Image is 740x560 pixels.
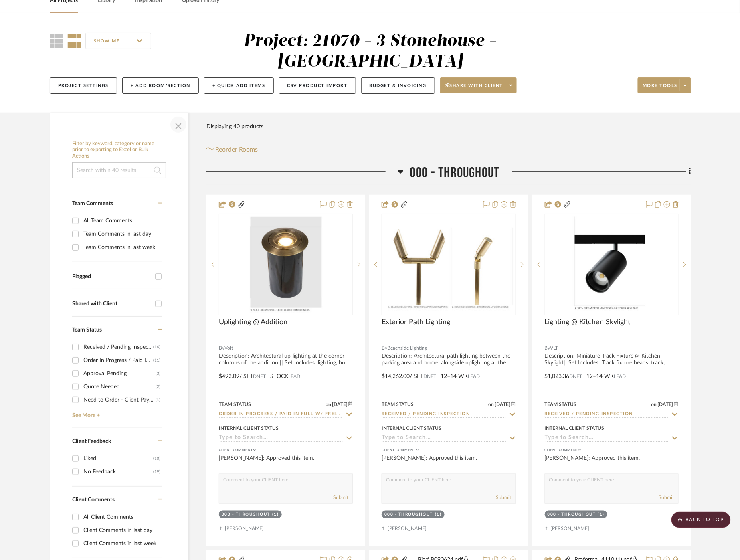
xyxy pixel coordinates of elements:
[445,83,503,95] span: Share with client
[410,164,499,182] span: 000 - Throughout
[83,214,160,227] div: All Team Comments
[224,344,233,352] span: Volt
[382,435,506,442] input: Type to Search…
[206,119,263,135] div: Displaying 40 products
[657,402,674,407] span: [DATE]
[572,214,651,315] img: Lighting @ Kitchen Skylight
[83,452,153,465] div: Liked
[494,402,511,407] span: [DATE]
[545,401,577,408] div: Team Status
[222,512,270,518] div: 000 - Throughout
[638,77,691,93] button: More tools
[153,465,160,478] div: (19)
[219,411,343,418] input: Type to Search…
[545,435,669,442] input: Type to Search…
[219,401,251,408] div: Team Status
[83,524,160,537] div: Client Comments in last day
[83,367,156,380] div: Approval Pending
[219,344,224,352] span: By
[72,497,115,503] span: Client Comments
[659,494,674,501] button: Submit
[651,402,657,407] span: on
[382,344,387,352] span: By
[279,77,356,94] button: CSV Product Import
[331,402,348,407] span: [DATE]
[153,452,160,465] div: (10)
[153,354,160,367] div: (11)
[219,318,287,327] span: Uplighting @ Addition
[72,141,166,160] h6: Filter by keyword, category or name prior to exporting to Excel or Bulk Actions
[70,406,162,419] a: See More +
[382,411,506,418] input: Type to Search…
[382,217,515,312] img: Exterior Path Lighting
[219,425,279,432] div: Internal Client Status
[122,77,199,94] button: + Add Room/Section
[83,394,156,406] div: Need to Order - Client Payment Received
[671,512,731,528] scroll-to-top-button: BACK TO TOP
[72,162,166,178] input: Search within 40 results
[361,77,435,94] button: Budget & Invoicing
[153,341,160,354] div: (16)
[219,454,353,470] div: [PERSON_NAME]: Approved this item.
[216,145,258,154] span: Reorder Rooms
[219,435,343,442] input: Type to Search…
[204,77,274,94] button: + Quick Add Items
[83,354,153,367] div: Order In Progress / Paid In Full w/ Freight, No Balance due
[156,394,160,406] div: (1)
[83,537,160,550] div: Client Comments in last week
[219,214,352,315] div: 0
[72,439,111,444] span: Client Feedback
[244,33,497,70] div: Project: 21070 - 3 Stonehouse - [GEOGRAPHIC_DATA]
[545,425,605,432] div: Internal Client Status
[72,273,151,280] div: Flagged
[333,494,348,501] button: Submit
[545,344,550,352] span: By
[643,83,677,95] span: More tools
[206,145,258,154] button: Reorder Rooms
[545,411,669,418] input: Type to Search…
[550,344,558,352] span: VLT
[72,201,113,206] span: Team Comments
[72,327,102,333] span: Team Status
[382,401,414,408] div: Team Status
[248,214,324,315] img: Uplighting @ Addition
[545,318,631,327] span: Lighting @ Kitchen Skylight
[170,117,186,133] button: Close
[83,511,160,524] div: All Client Comments
[326,402,331,407] span: on
[83,465,153,478] div: No Feedback
[83,228,160,241] div: Team Comments in last day
[156,380,160,393] div: (2)
[382,454,516,470] div: [PERSON_NAME]: Approved this item.
[83,241,160,254] div: Team Comments in last week
[496,494,512,501] button: Submit
[384,512,433,518] div: 000 - Throughout
[72,301,151,307] div: Shared with Client
[83,380,156,393] div: Quote Needed
[548,512,596,518] div: 000 - Throughout
[488,402,494,407] span: on
[435,512,442,518] div: (1)
[382,425,441,432] div: Internal Client Status
[156,367,160,380] div: (3)
[382,318,450,327] span: Exterior Path Lighting
[598,512,605,518] div: (1)
[387,344,427,352] span: Beachside Lighting
[440,77,517,93] button: Share with client
[50,77,117,94] button: Project Settings
[545,454,679,470] div: [PERSON_NAME]: Approved this item.
[83,341,153,354] div: Received / Pending Inspection
[272,512,279,518] div: (1)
